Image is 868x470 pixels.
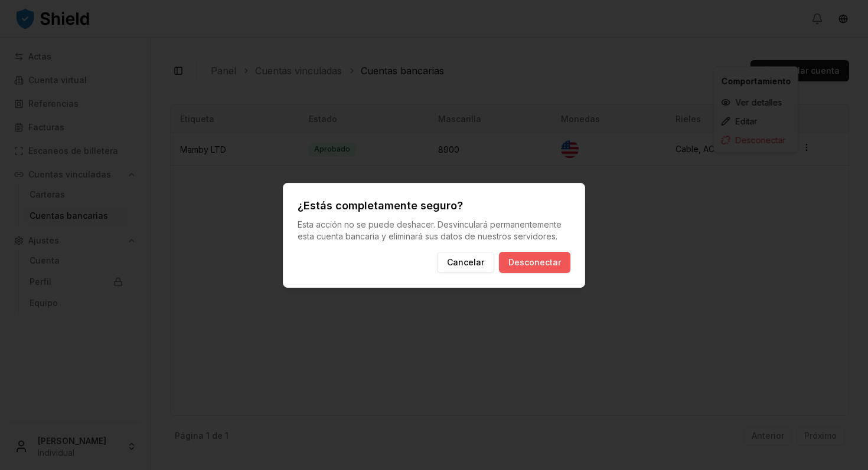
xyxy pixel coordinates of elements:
[499,252,570,273] button: Desconectar
[298,219,562,241] font: Esta acción no se puede deshacer. Desvinculará permanentemente esta cuenta bancaria y eliminará s...
[447,257,484,267] font: Cancelar
[298,199,463,212] font: ¿Estás completamente seguro?
[508,257,561,267] font: Desconectar
[437,252,494,273] button: Cancelar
